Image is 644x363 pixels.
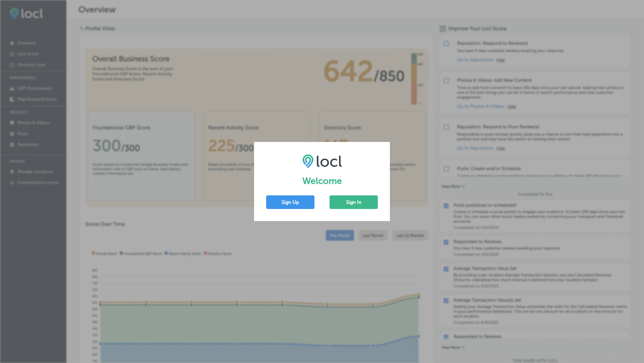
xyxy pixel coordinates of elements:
[302,154,342,168] img: LOCL logo
[266,175,378,186] h1: Welcome
[330,195,378,209] button: Sign In
[266,195,314,209] button: Sign Up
